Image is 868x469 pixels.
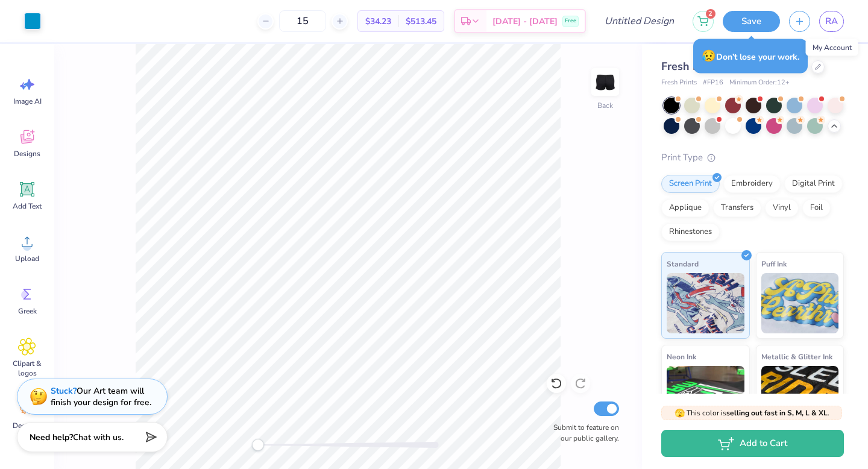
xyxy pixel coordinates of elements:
[706,9,715,19] span: 2
[761,366,839,426] img: Metallic & Glitter Ink
[13,96,42,106] span: Image AI
[667,273,744,333] img: Standard
[30,432,73,443] strong: Need help?
[565,17,576,25] span: Free
[729,78,790,88] span: Minimum Order: 12 +
[723,175,781,193] div: Embroidery
[13,421,42,430] span: Decorate
[784,175,843,193] div: Digital Print
[406,15,436,28] span: $513.45
[819,11,844,32] a: RA
[675,408,829,418] span: This color is .
[825,14,838,28] span: RA
[702,48,716,64] span: 😥
[726,408,828,418] strong: selling out fast in S, M, L & XL
[547,422,619,444] label: Submit to feature on our public gallery.
[675,408,685,419] span: 🫣
[51,385,151,408] div: Our Art team will finish your design for free.
[761,257,787,270] span: Puff Ink
[661,151,844,165] div: Print Type
[765,199,799,217] div: Vinyl
[693,39,808,74] div: Don’t lose your work.
[713,199,761,217] div: Transfers
[73,432,124,443] span: Chat with us.
[661,430,844,457] button: Add to Cart
[802,199,831,217] div: Foil
[806,39,858,56] div: My Account
[252,439,264,451] div: Accessibility label
[593,70,617,94] img: Back
[365,15,391,28] span: $34.23
[723,11,780,32] button: Save
[667,257,699,270] span: Standard
[7,359,47,378] span: Clipart & logos
[667,366,744,426] img: Neon Ink
[18,306,37,316] span: Greek
[661,199,709,217] div: Applique
[761,350,832,363] span: Metallic & Glitter Ink
[661,78,697,88] span: Fresh Prints
[597,100,613,111] div: Back
[595,9,684,33] input: Untitled Design
[667,350,696,363] span: Neon Ink
[13,201,42,211] span: Add Text
[693,11,714,32] button: 2
[703,78,723,88] span: # FP16
[14,149,40,159] span: Designs
[279,10,326,32] input: – –
[661,223,720,241] div: Rhinestones
[15,254,39,263] span: Upload
[51,385,77,397] strong: Stuck?
[661,59,807,74] span: Fresh Prints Madison Shorts
[661,175,720,193] div: Screen Print
[492,15,558,28] span: [DATE] - [DATE]
[761,273,839,333] img: Puff Ink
